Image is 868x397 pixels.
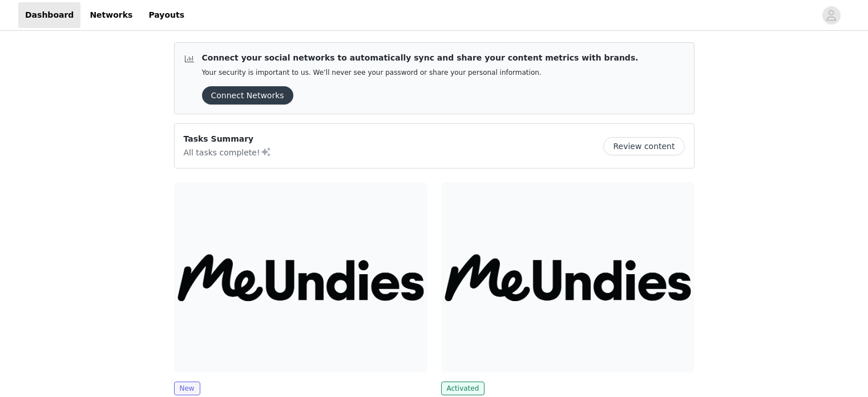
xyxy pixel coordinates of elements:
button: Review content [603,137,684,155]
span: Activated [441,382,485,395]
img: MeUndies [441,182,695,372]
p: Tasks Summary [184,133,272,145]
a: Networks [83,2,139,28]
button: Connect Networks [202,86,293,105]
p: Connect your social networks to automatically sync and share your content metrics with brands. [202,52,639,64]
p: Your security is important to us. We’ll never see your password or share your personal information. [202,69,639,77]
img: MeUndies [174,182,427,372]
a: Payouts [142,2,191,28]
span: New [174,382,200,395]
p: All tasks complete! [184,145,272,159]
div: avatar [826,6,837,25]
a: Dashboard [18,2,80,28]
